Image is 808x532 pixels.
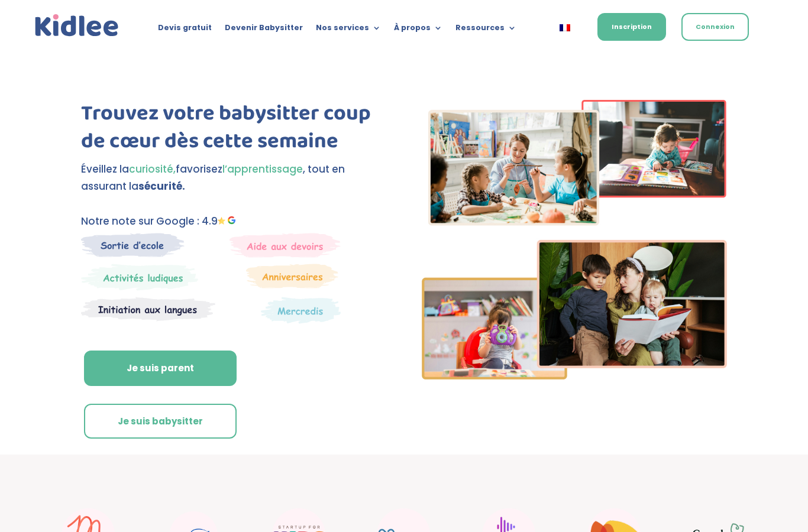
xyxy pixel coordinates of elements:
span: l’apprentissage [222,162,303,176]
span: curiosité, [129,162,176,176]
img: Anniversaire [246,264,338,288]
a: Kidlee Logo [33,12,122,40]
img: logo_kidlee_bleu [33,12,122,40]
strong: sécurité. [138,179,185,193]
p: Éveillez la favorisez , tout en assurant la [81,161,386,195]
a: Devenir Babysitter [225,24,303,37]
img: Thematique [261,297,341,324]
img: Français [560,24,570,31]
a: Connexion [681,13,749,41]
a: Inscription [597,13,666,41]
a: À propos [394,24,442,37]
a: Je suis babysitter [84,404,237,439]
h1: Trouvez votre babysitter coup de cœur dès cette semaine [81,100,386,161]
a: Ressources [455,24,516,37]
img: Sortie decole [81,233,185,257]
img: Atelier thematique [81,297,215,322]
a: Je suis parent [84,351,237,386]
a: Nos services [316,24,381,37]
p: Notre note sur Google : 4.9 [81,213,386,230]
img: Imgs-2 [422,100,727,379]
a: Devis gratuit [158,24,212,37]
img: weekends [230,233,341,258]
img: Mercredi [81,264,198,291]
